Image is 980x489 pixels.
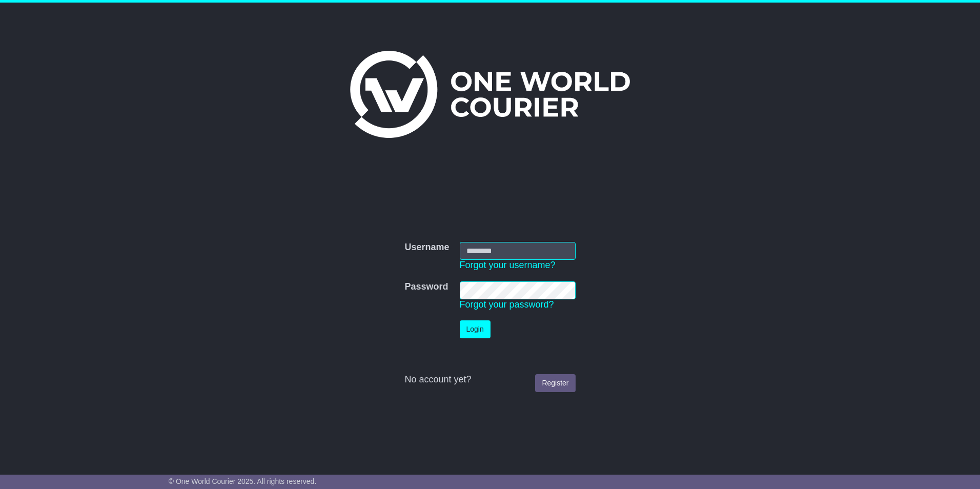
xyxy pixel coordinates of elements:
a: Forgot your username? [460,260,556,270]
img: One World [350,51,630,138]
label: Password [404,281,448,293]
a: Register [535,374,575,392]
label: Username [404,242,449,253]
div: No account yet? [404,374,575,385]
button: Login [460,320,491,338]
span: © One World Courier 2025. All rights reserved. [169,477,317,485]
a: Forgot your password? [460,299,554,310]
